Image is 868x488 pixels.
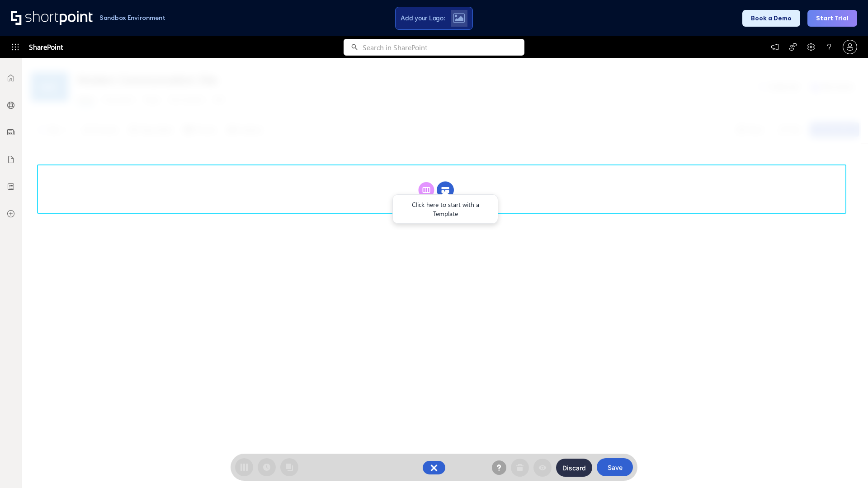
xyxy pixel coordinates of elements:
[807,10,857,27] button: Start Trial
[556,459,592,477] button: Discard
[363,39,524,56] input: Search in SharePoint
[823,445,868,488] iframe: Chat Widget
[453,13,465,23] img: Upload logo
[99,15,165,20] h1: Sandbox Environment
[742,10,800,27] button: Book a Demo
[401,14,445,22] span: Add your Logo:
[597,458,633,476] button: Save
[29,36,63,58] span: SharePoint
